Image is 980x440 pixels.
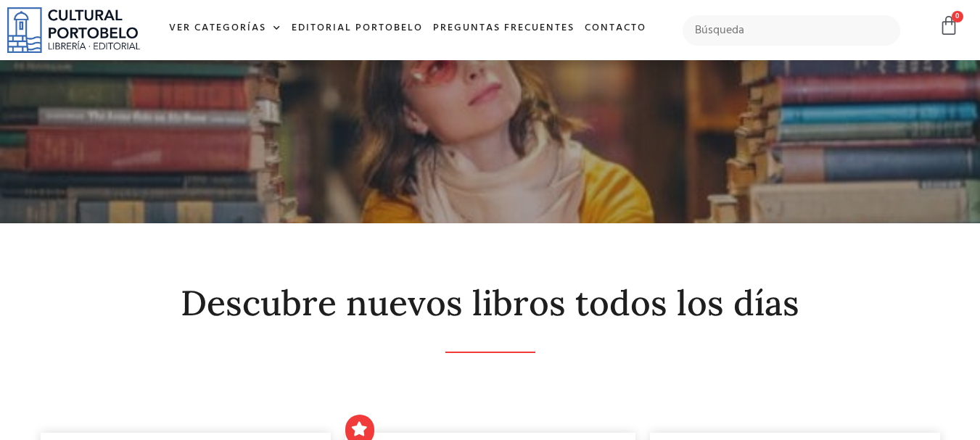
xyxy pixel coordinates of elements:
[939,15,959,36] a: 0
[428,13,580,44] a: Preguntas frecuentes
[952,11,963,22] span: 0
[580,13,651,44] a: Contacto
[164,13,287,44] a: Ver Categorías
[41,284,940,323] h2: Descubre nuevos libros todos los días
[683,15,901,46] input: Búsqueda
[287,13,428,44] a: Editorial Portobelo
